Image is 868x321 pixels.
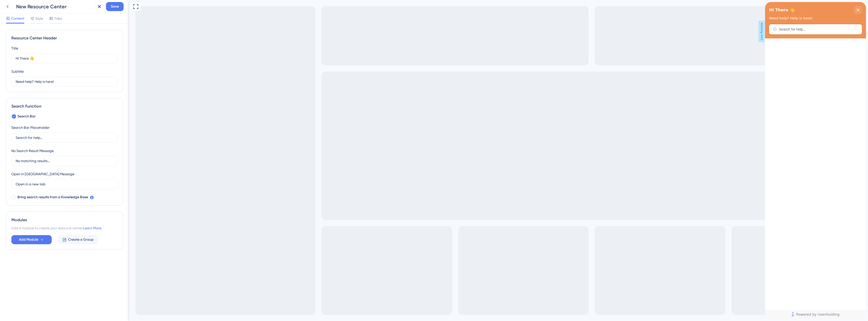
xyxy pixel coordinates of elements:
div: Modules [11,217,118,223]
div: Search Bar Placeholder [11,125,50,131]
div: New Resource Center [16,3,93,10]
span: Tabs [54,15,62,21]
span: Bring search results from a Knowledge Base [17,194,88,200]
button: Create a Group [58,235,98,244]
button: Add Module [11,235,52,244]
span: Powered by UserGuiding [31,309,74,315]
div: No Search Result Message [11,148,54,154]
input: Search for help... [14,25,93,29]
div: close resource center [89,4,97,12]
input: Title [16,56,114,61]
span: Add Module [19,237,38,243]
button: Save [106,2,124,11]
input: Search for help... [16,135,114,140]
div: Search Function [11,103,118,109]
span: Save [111,4,119,10]
span: Need help? Help is here! [4,14,47,18]
span: Add a module to create your resource center. [11,226,83,230]
div: Resource Center Header [11,35,118,41]
a: Learn More. [83,226,102,230]
div: 3 [28,3,30,7]
span: Get Started [3,1,25,7]
span: Live Preview [629,21,636,42]
input: Description [16,79,114,84]
div: Open in [GEOGRAPHIC_DATA] Message [11,171,74,177]
span: Content [11,15,24,21]
span: Create a Group [68,237,94,243]
div: Subtitle [11,68,24,75]
span: Hi There 👋 [4,4,30,12]
span: Style [35,15,43,21]
span: Search Bar [17,113,36,119]
input: Open in a new tab [16,181,114,187]
input: No matching results... [16,158,114,164]
div: Title [11,45,18,51]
